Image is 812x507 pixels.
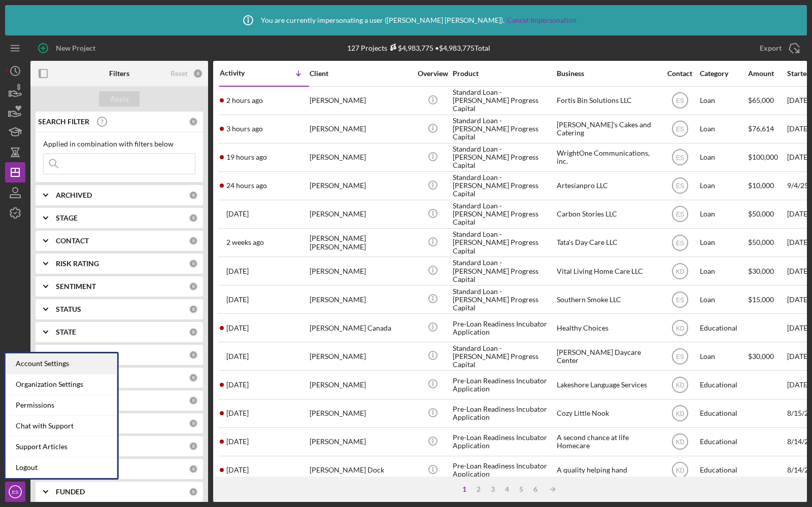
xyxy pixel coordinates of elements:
span: $76,614 [748,124,774,133]
div: Applied in combination with filters below [43,140,195,148]
span: $100,000 [748,153,778,161]
div: Standard Loan - [PERSON_NAME] Progress Capital [453,144,554,171]
div: Lakeshore Language Services [557,371,658,398]
div: Educational [700,371,747,398]
div: [PERSON_NAME] Daycare Center [557,343,658,370]
div: [PERSON_NAME] [310,87,411,114]
time: 2025-08-15 01:44 [226,438,249,446]
div: Vital Living Home Care LLC [557,258,658,284]
button: ES [5,482,25,502]
div: Client [310,69,411,78]
time: 2025-09-17 20:00 [226,153,267,161]
div: [PERSON_NAME]'s Cakes and Catering [557,116,658,142]
div: Product [453,69,554,78]
time: 2025-08-18 14:55 [226,324,249,332]
div: Standard Loan - [PERSON_NAME] Progress Capital [453,258,554,284]
div: [PERSON_NAME] Canada [310,314,411,341]
div: 0 [189,419,198,428]
b: ARCHIVED [56,191,92,199]
div: Loan [700,201,747,228]
div: Loan [700,343,747,370]
div: Standard Loan - [PERSON_NAME] Progress Capital [453,87,554,114]
div: Standard Loan - [PERSON_NAME] Progress Capital [453,229,554,256]
div: [PERSON_NAME] [PERSON_NAME] [310,229,411,256]
div: [PERSON_NAME] [310,116,411,142]
time: 2025-08-15 20:44 [226,409,249,417]
text: KD [675,410,684,417]
div: [PERSON_NAME] [310,343,411,370]
div: 0 [189,191,198,200]
span: $30,000 [748,352,774,360]
text: ES [675,211,684,218]
div: 0 [189,117,198,126]
text: ES [675,239,684,246]
div: Artesianpro LLC [557,172,658,199]
div: 127 Projects • $4,983,775 Total [347,44,490,52]
div: Educational [700,314,747,341]
text: ES [675,97,684,104]
span: $15,000 [748,295,774,304]
div: Educational [700,428,747,455]
div: Fortis Bin Solutions LLC [557,87,658,114]
div: Carbon Stories LLC [557,201,658,228]
span: $10,000 [748,181,774,190]
div: Tata's Day Care LLC [557,229,658,256]
div: $4,983,775 [387,44,433,52]
b: FUNDED [56,488,85,496]
time: 2025-09-18 13:31 [226,96,263,104]
div: Organization Settings [6,374,117,395]
div: Loan [700,286,747,313]
div: Pre-Loan Readiness Incubator Application [453,371,554,398]
time: 2025-09-08 19:16 [226,210,249,218]
div: 2 [471,485,486,493]
div: Loan [700,116,747,142]
a: Logout [6,457,117,478]
div: 0 [189,442,198,451]
div: Standard Loan - [PERSON_NAME] Progress Capital [453,286,554,313]
text: KD [675,324,684,332]
button: Export [750,38,807,58]
div: 6 [528,485,543,493]
div: 1 [457,485,471,493]
div: Cozy Little Nook [557,400,658,427]
div: 0 [189,328,198,337]
span: $50,000 [748,209,774,218]
a: Cancel Impersonation [507,16,577,24]
div: [PERSON_NAME] [310,371,411,398]
b: CONTACT [56,237,89,245]
time: 2025-08-17 00:45 [226,352,249,360]
div: A second chance at life Homecare [557,428,658,455]
div: Activity [220,69,264,77]
button: Apply [99,91,140,106]
time: 2025-08-26 15:06 [226,267,249,275]
div: Loan [700,229,747,256]
span: $30,000 [748,267,774,275]
div: Standard Loan - [PERSON_NAME] Progress Capital [453,343,554,370]
div: Loan [700,144,747,171]
div: Pre-Loan Readiness Incubator Application [453,314,554,341]
div: Amount [748,69,786,78]
div: Loan [700,172,747,199]
div: 0 [189,350,198,359]
div: Category [700,69,747,78]
div: [PERSON_NAME] [310,258,411,284]
div: Chat with Support [6,416,117,437]
div: Healthy Choices [557,314,658,341]
text: KD [675,467,684,474]
time: 2025-08-14 15:17 [226,466,249,474]
div: [PERSON_NAME] [310,286,411,313]
div: 0 [189,487,198,496]
text: ES [675,126,684,133]
div: [PERSON_NAME] [310,201,411,228]
div: A quality helping hand [557,457,658,484]
div: 0 [189,396,198,405]
div: Export [760,38,782,58]
div: [PERSON_NAME] [310,428,411,455]
div: Apply [110,91,129,106]
text: KD [675,268,684,275]
b: PRODUCT [56,351,89,359]
button: New Project [30,38,106,58]
div: WrightOne Communications, inc. [557,144,658,171]
div: 0 [189,464,198,474]
div: 0 [189,213,198,223]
